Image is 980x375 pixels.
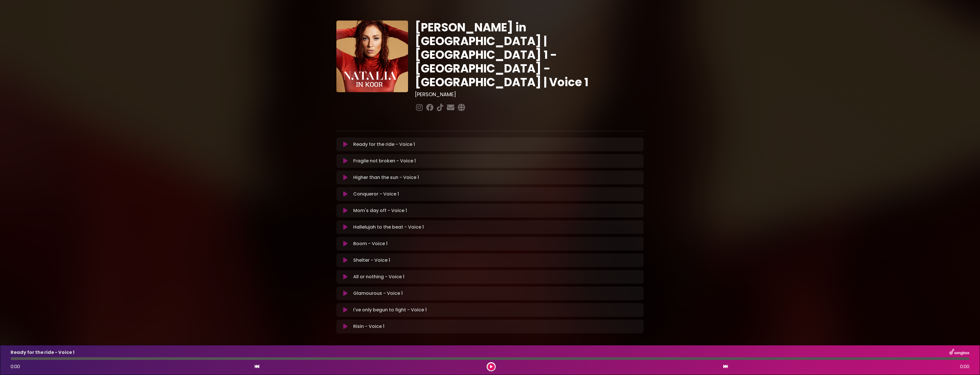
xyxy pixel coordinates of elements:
[336,21,408,92] img: YTVS25JmS9CLUqXqkEhs
[353,158,416,164] p: Fragile not broken - Voice 1
[353,307,427,313] p: I've only begun to fight - Voice 1
[353,273,404,280] p: All or nothing - Voice 1
[415,21,644,89] h1: [PERSON_NAME] in [GEOGRAPHIC_DATA] | [GEOGRAPHIC_DATA] 1 - [GEOGRAPHIC_DATA] - [GEOGRAPHIC_DATA] ...
[353,257,390,264] p: Shelter - Voice 1
[353,141,415,148] p: Ready for the ride - Voice 1
[949,349,969,356] img: songbox-logo-white.png
[353,290,403,297] p: Glamourous - Voice 1
[353,224,424,231] p: Hallelujah to the beat - Voice 1
[415,91,644,98] h3: [PERSON_NAME]
[11,349,75,356] p: Ready for the ride - Voice 1
[353,240,387,247] p: Boom - Voice 1
[353,207,407,214] p: Mom's day off - Voice 1
[353,323,384,330] p: Risin - Voice 1
[353,174,419,181] p: Higher than the sun - Voice 1
[353,191,399,197] p: Conqueror - Voice 1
